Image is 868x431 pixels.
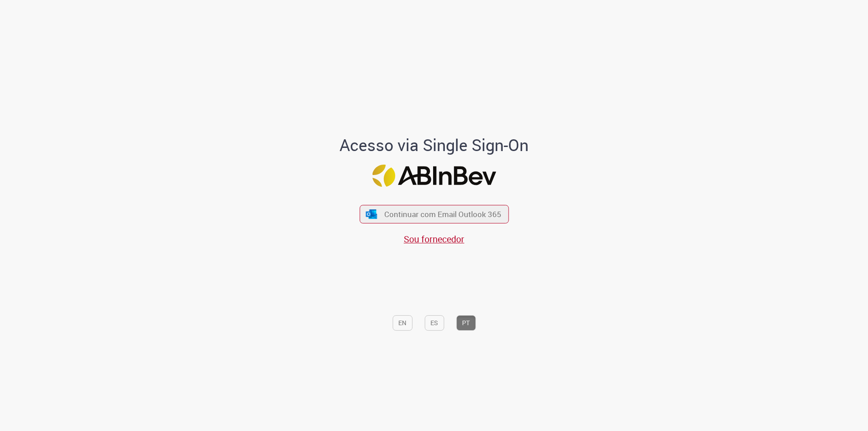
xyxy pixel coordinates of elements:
h1: Acesso via Single Sign-On [309,136,560,154]
button: PT [456,316,476,331]
button: ES [425,316,444,331]
a: Sou fornecedor [404,233,464,246]
img: Logo ABInBev [372,165,496,187]
span: Continuar com Email Outlook 365 [384,209,501,220]
button: ícone Azure/Microsoft 360 Continuar com Email Outlook 365 [359,205,509,223]
button: EN [392,316,412,331]
img: ícone Azure/Microsoft 360 [365,209,378,219]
